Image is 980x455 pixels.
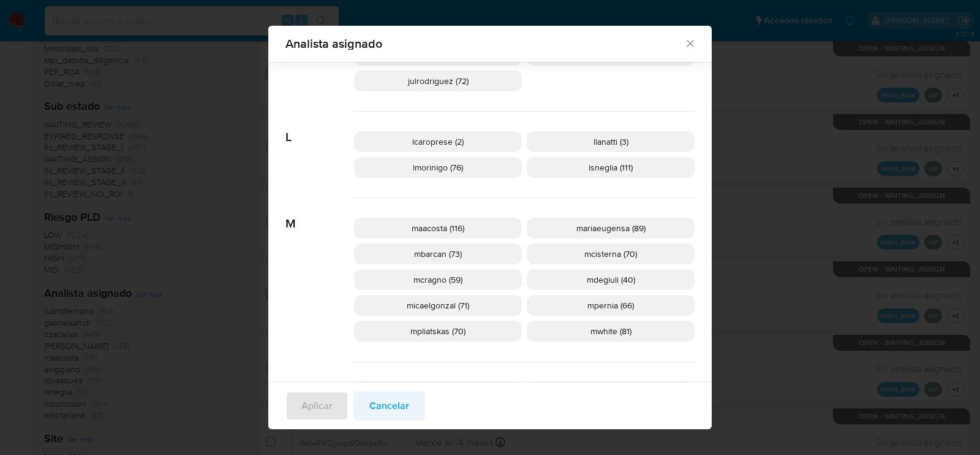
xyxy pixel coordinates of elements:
span: Analista asignado [285,37,684,50]
div: mcragno (59) [354,269,522,290]
span: N [285,362,354,395]
span: M [285,198,354,231]
button: Cancelar [353,391,425,421]
div: llanatti (3) [527,131,695,152]
span: mcragno (59) [413,273,462,286]
div: mpliatskas (70) [354,321,522,342]
div: julrodriguez (72) [354,71,522,91]
span: mariaeugensa (89) [576,222,646,234]
div: mbarcan (73) [354,243,522,264]
span: micaelgonzal (71) [407,299,469,312]
div: lmorinigo (76) [354,157,522,178]
span: mpernia (66) [587,299,634,312]
div: lsneglia (111) [527,157,695,178]
span: L [285,112,354,145]
div: mariaeugensa (89) [527,218,695,239]
div: lcaroprese (2) [354,131,522,152]
div: maacosta (116) [354,218,522,239]
span: maacosta (116) [412,222,464,234]
span: mpliatskas (70) [410,325,466,337]
span: lmorinigo (76) [413,161,463,174]
span: mcisterna (70) [584,248,637,260]
span: lsneglia (111) [589,161,633,174]
span: mwhite (81) [590,325,631,337]
span: llanatti (3) [594,136,628,148]
div: mwhite (81) [527,321,695,342]
div: mpernia (66) [527,295,695,316]
span: Cancelar [369,392,409,419]
span: mdegiuli (40) [587,273,635,286]
span: lcaroprese (2) [412,136,464,148]
div: micaelgonzal (71) [354,295,522,316]
span: mbarcan (73) [414,248,462,260]
span: julrodriguez (72) [408,75,469,87]
div: mcisterna (70) [527,243,695,264]
button: Cerrar [684,37,695,48]
div: mdegiuli (40) [527,269,695,290]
